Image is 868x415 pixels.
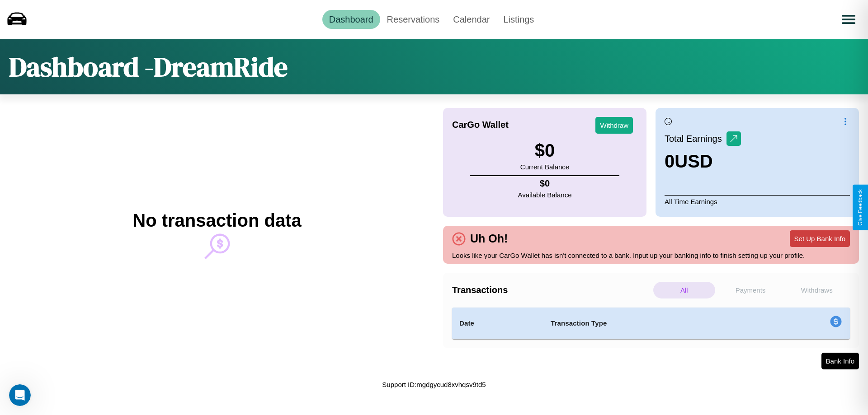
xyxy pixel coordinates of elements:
[322,10,380,29] a: Dashboard
[665,195,850,208] p: All Time Earnings
[665,151,741,172] h3: 0 USD
[459,318,536,329] h4: Date
[132,210,301,231] h2: No transaction data
[518,189,572,201] p: Available Balance
[380,10,447,29] a: Reservations
[551,318,756,329] h4: Transaction Type
[720,282,782,298] p: Payments
[382,378,486,391] p: Support ID: mgdgycud8xvhqsv9td5
[452,249,850,261] p: Looks like your CarGo Wallet has isn't connected to a bank. Input up your banking info to finish ...
[9,384,31,406] iframe: Intercom live chat
[496,10,541,29] a: Listings
[452,308,850,339] table: simple table
[790,230,850,247] button: Set Up Bank Info
[836,7,861,32] button: Open menu
[857,189,863,226] div: Give Feedback
[9,48,288,85] h1: Dashboard - DreamRide
[466,232,512,245] h4: Uh Oh!
[452,285,651,295] h4: Transactions
[446,10,496,29] a: Calendar
[520,161,569,173] p: Current Balance
[595,117,633,134] button: Withdraw
[786,282,848,298] p: Withdraws
[520,140,569,161] h3: $ 0
[665,131,726,147] p: Total Earnings
[452,120,509,130] h4: CarGo Wallet
[653,282,715,298] p: All
[518,178,572,189] h4: $ 0
[821,353,859,369] button: Bank Info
